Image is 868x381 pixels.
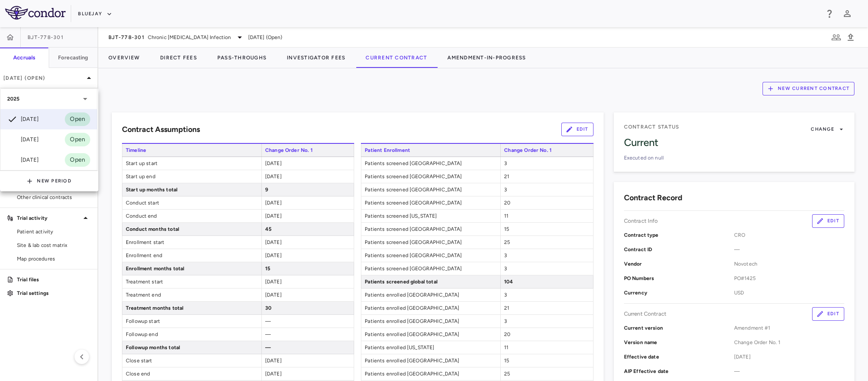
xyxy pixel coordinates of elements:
span: Open [65,155,90,165]
div: [DATE] [7,155,39,165]
span: Open [65,115,90,124]
p: 2025 [7,95,20,103]
span: Open [65,135,90,144]
div: [DATE] [7,134,39,145]
div: 2025 [0,89,97,109]
div: [DATE] [7,114,39,124]
button: New Period [27,174,72,188]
